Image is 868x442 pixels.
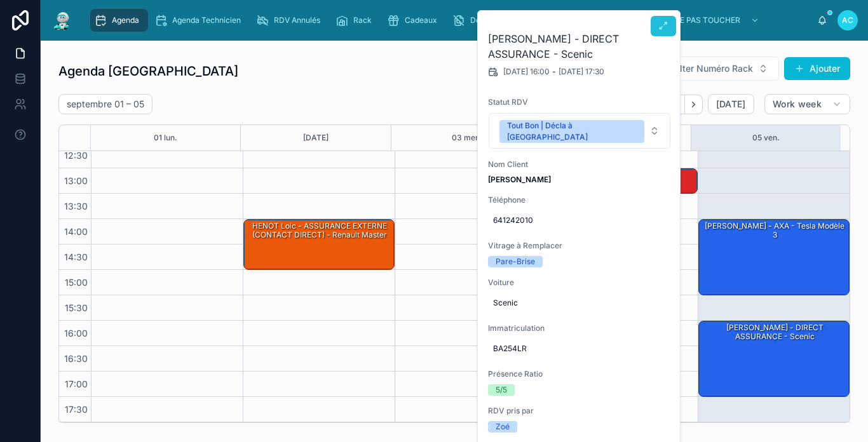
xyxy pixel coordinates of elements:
div: Zoé [496,421,510,432]
span: 14:30 [61,251,91,262]
span: 13:00 [61,175,91,186]
span: Téléphone [488,195,671,205]
span: [DATE] 17:30 [559,67,604,77]
h2: [PERSON_NAME] - DIRECT ASSURANCE - Scenic [488,31,671,62]
span: 14:00 [61,226,91,237]
h2: septembre 01 – 05 [67,98,144,110]
button: Next [685,95,703,114]
span: Agenda [112,15,139,25]
span: 15:00 [62,277,91,288]
a: Dossiers Non Envoyés [449,9,559,32]
span: NE PAS TOUCHER [674,15,740,25]
span: 15:30 [62,302,91,313]
span: Scenic [493,298,666,308]
span: 17:30 [62,404,91,415]
div: HENOT Loic - ASSURANCE EXTERNE (CONTACT DIRECT) - Renault Master [246,220,393,241]
div: 5/5 [496,384,507,396]
span: [DATE] 16:00 [503,67,550,77]
a: Rack [332,9,381,32]
span: [DATE] [716,98,746,110]
span: Statut RDV [488,97,671,107]
span: Vitrage à Remplacer [488,241,671,251]
span: Immatriculation [488,323,671,333]
span: 17:00 [62,378,91,389]
img: App logo [51,10,74,30]
span: RDV pris par [488,406,671,416]
span: RDV Annulés [274,15,320,25]
span: Voiture [488,278,671,288]
button: Ajouter [784,57,850,80]
div: Tout Bon | Décla à [GEOGRAPHIC_DATA] [507,120,637,143]
span: Filter Numéro Rack [672,62,753,75]
a: Agenda Technicien [151,9,250,32]
button: [DATE] [708,94,754,114]
span: BA254LR [493,344,666,354]
span: 16:00 [61,328,91,338]
span: Présence Ratio [488,369,671,379]
a: NE PAS TOUCHER [653,9,766,32]
button: Work week [764,94,850,114]
span: 12:30 [61,150,91,161]
span: 641242010 [493,215,666,225]
button: [DATE] [303,125,329,151]
div: [PERSON_NAME] - AXA - Tesla modèle 3 [701,220,848,241]
h1: Agenda [GEOGRAPHIC_DATA] [58,62,238,80]
div: HENOT Loic - ASSURANCE EXTERNE (CONTACT DIRECT) - Renault Master [244,220,394,269]
div: [PERSON_NAME] - DIRECT ASSURANCE - Scenic [701,322,848,343]
a: RDV Annulés [252,9,329,32]
div: scrollable content [84,6,817,34]
span: Agenda Technicien [172,15,241,25]
a: Agenda [90,9,148,32]
div: [PERSON_NAME] - AXA - Tesla modèle 3 [699,220,849,295]
span: Rack [353,15,372,25]
span: - [552,67,556,77]
span: 13:30 [61,201,91,211]
button: 01 lun. [154,125,177,151]
span: Cadeaux [405,15,437,25]
a: Assurances [562,9,634,32]
span: Work week [773,98,822,110]
button: Select Button [661,57,779,81]
button: 05 ven. [752,125,780,151]
button: 03 mer. [452,125,480,151]
a: Cadeaux [383,9,446,32]
button: Select Button [489,113,670,149]
span: Dossiers Non Envoyés [470,15,550,25]
span: AC [842,15,853,25]
div: Pare-Brise [496,256,535,267]
div: [PERSON_NAME] - DIRECT ASSURANCE - Scenic [699,321,849,396]
strong: [PERSON_NAME] [488,175,551,184]
span: 16:30 [61,353,91,364]
span: Nom Client [488,159,671,170]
